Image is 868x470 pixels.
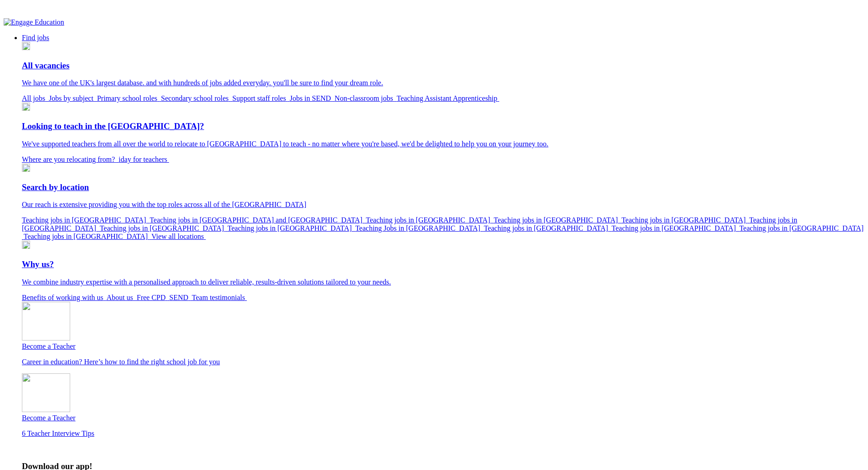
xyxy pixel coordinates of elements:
a: Jobs by subject [49,94,97,102]
a: Teaching jobs in [GEOGRAPHIC_DATA] and [GEOGRAPHIC_DATA] [149,216,366,224]
a: Where are you relocating from? [22,155,118,163]
a: Teaching jobs in [GEOGRAPHIC_DATA] [22,216,797,232]
a: Primary school roles [97,94,161,102]
a: Team testimonials [192,294,247,301]
p: Career in education? Here’s how to find the right school job for you [22,358,864,366]
p: We've supported teachers from all over the world to relocate to [GEOGRAPHIC_DATA] to teach - no m... [22,140,864,148]
a: SEND [169,294,192,301]
a: Looking to teach in the [GEOGRAPHIC_DATA]? We've supported teachers from all over the world to re... [22,121,864,148]
h3: Looking to teach in the [GEOGRAPHIC_DATA]? [22,121,864,131]
a: Search by location Our reach is extensive providing you with the top roles across all of the [GEO... [22,182,864,209]
a: Teaching jobs in [GEOGRAPHIC_DATA] [611,224,739,232]
a: Teaching jobs in [GEOGRAPHIC_DATA] [22,224,863,240]
a: Secondary school roles [161,94,232,102]
p: We have one of the UK's largest database. and with hundreds of jobs added everyday. you'll be sur... [22,79,864,87]
a: Become a Teacher 6 Teacher Interview Tips [22,373,864,438]
a: Free CPD [137,294,169,301]
img: Engage Education [4,18,64,26]
span: Become a Teacher [22,342,76,350]
a: Become a Teacher Career in education? Here’s how to find the right school job for you [22,302,864,366]
a: Benefits of working with us [22,294,107,301]
a: Teaching jobs in [GEOGRAPHIC_DATA] [24,232,151,240]
a: Teaching jobs in [GEOGRAPHIC_DATA] [484,224,611,232]
h3: All vacancies [22,61,864,71]
a: Why us? We combine industry expertise with a personalised approach to deliver reliable, results-d... [22,259,864,286]
a: All vacancies We have one of the UK's largest database. and with hundreds of jobs added everyday.... [22,61,864,88]
a: Teaching jobs in [GEOGRAPHIC_DATA] [22,216,149,224]
span: Become a Teacher [22,414,76,422]
a: All jobs [22,94,49,102]
p: We combine industry expertise with a personalised approach to deliver reliable, results-driven so... [22,278,864,286]
a: Teaching jobs in [GEOGRAPHIC_DATA] [621,216,749,224]
a: About us [107,294,137,301]
p: Our reach is extensive providing you with the top roles across all of the [GEOGRAPHIC_DATA] [22,201,864,209]
a: iday for teachers [118,155,169,163]
h3: Why us? [22,259,864,269]
a: Teaching jobs in [GEOGRAPHIC_DATA] [366,216,493,224]
h3: Search by location [22,182,864,192]
a: Jobs in SEND [290,94,335,102]
a: Teaching Jobs in [GEOGRAPHIC_DATA] [355,224,484,232]
a: Find jobs [22,34,49,41]
a: Teaching jobs in [GEOGRAPHIC_DATA] [493,216,621,224]
a: Teaching Assistant Apprenticeship [397,94,499,102]
p: 6 Teacher Interview Tips [22,429,864,438]
a: View all locations [151,232,205,240]
a: Teaching jobs in [GEOGRAPHIC_DATA] [227,224,355,232]
a: Teaching jobs in [GEOGRAPHIC_DATA] [100,224,227,232]
a: Support staff roles [232,94,290,102]
a: Non-classroom jobs [334,94,396,102]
